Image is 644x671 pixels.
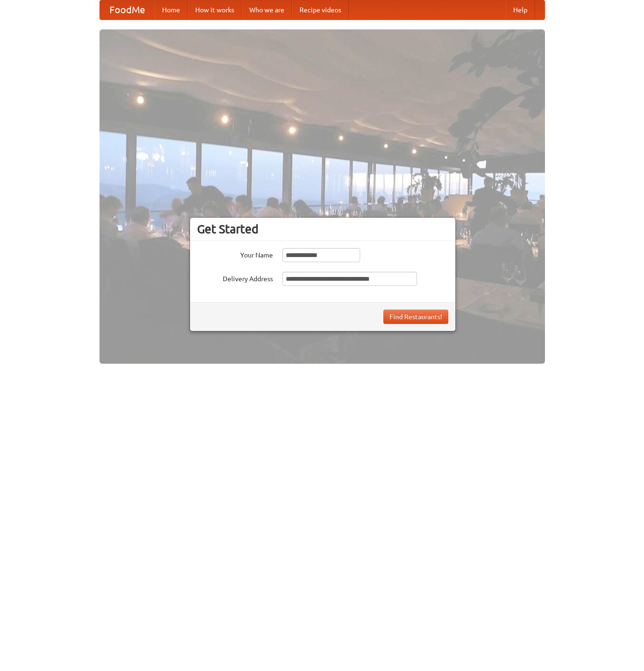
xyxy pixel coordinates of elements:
button: Find Restaurants! [383,310,448,324]
a: How it works [188,0,242,19]
a: Recipe videos [292,0,349,19]
label: Delivery Address [197,272,273,284]
a: Home [154,0,188,19]
a: FoodMe [100,0,154,19]
h3: Get Started [197,222,448,236]
a: Help [506,0,535,19]
label: Your Name [197,248,273,260]
a: Who we are [242,0,292,19]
